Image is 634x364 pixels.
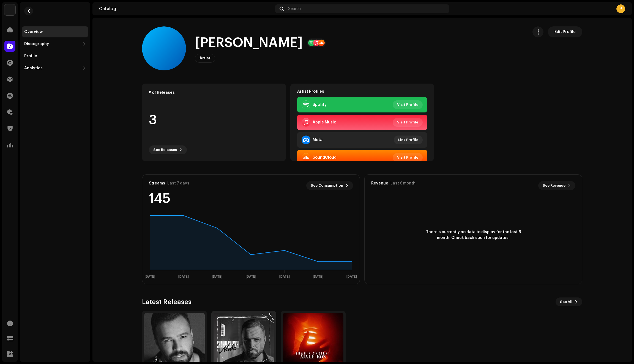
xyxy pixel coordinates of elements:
span: Visit Profile [397,99,418,110]
re-m-nav-dropdown: Analytics [22,63,88,74]
div: Discography [24,42,49,46]
div: Catalog [99,7,273,11]
span: See Revenue [543,180,565,191]
span: Visit Profile [397,152,418,163]
span: Artist [200,56,211,60]
div: Spotify [313,103,327,107]
button: See Releases [149,145,187,154]
text: [DATE] [246,275,256,278]
text: [DATE] [145,275,155,278]
text: [DATE] [346,275,357,278]
text: [DATE] [178,275,189,278]
re-m-nav-item: Profile [22,51,88,62]
span: See Releases [153,144,177,155]
text: [DATE] [279,275,290,278]
button: Link Profile [394,136,423,144]
div: SoundCloud [313,155,337,160]
div: Meta [313,138,323,142]
div: Profile [24,54,37,58]
span: Visit Profile [397,117,418,128]
button: See Revenue [538,181,575,190]
span: Search [288,7,301,11]
span: See All [560,296,572,307]
div: Last 6 month [390,181,416,186]
button: See All [556,297,582,306]
div: Overview [24,30,43,34]
div: Apple Music [313,120,336,125]
re-m-nav-dropdown: Discography [22,38,88,49]
div: Last 7 days [167,181,189,186]
h3: Latest Releases [142,297,192,306]
button: Visit Profile [393,153,423,162]
strong: Artist Profiles [297,89,324,94]
button: Visit Profile [393,100,423,109]
span: There's currently no data to display for the last 6 month. Check back soon for updates. [424,229,523,241]
h1: [PERSON_NAME] [195,34,303,52]
text: [DATE] [313,275,323,278]
div: Revenue [371,181,388,186]
button: See Consumption [306,181,353,190]
re-m-nav-item: Overview [22,26,88,37]
div: Analytics [24,66,43,70]
span: Edit Profile [554,26,576,37]
div: Streams [149,181,165,186]
span: Link Profile [398,134,418,145]
div: # of Releases [149,90,279,95]
re-o-card-data: # of Releases [142,84,286,161]
div: P [616,4,625,13]
button: Edit Profile [548,26,582,37]
text: [DATE] [212,275,222,278]
button: Visit Profile [393,118,423,127]
span: See Consumption [311,180,343,191]
img: 6dfc84ee-69e5-4cae-a1fb-b2a148a81d2f [4,4,15,15]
